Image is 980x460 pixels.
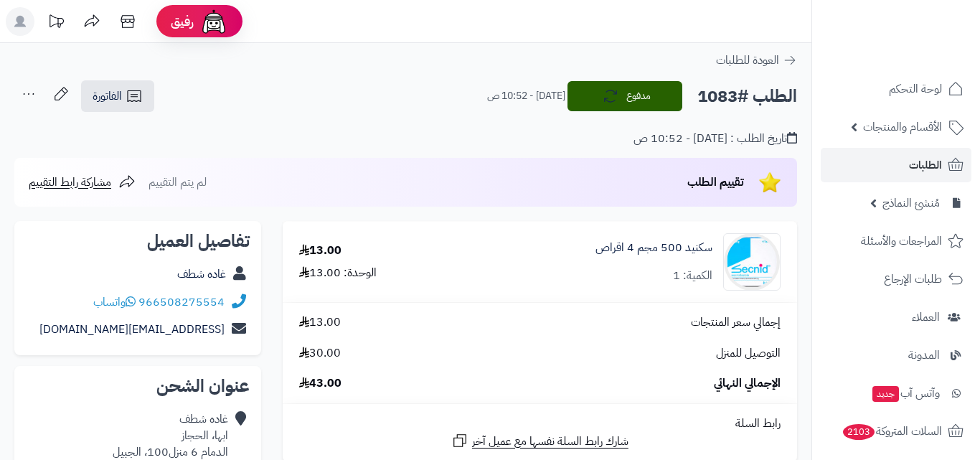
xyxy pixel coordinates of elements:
span: العودة للطلبات [716,52,779,69]
span: 30.00 [299,345,341,362]
span: التوصيل للمنزل [716,345,781,362]
span: الفاتورة [93,88,122,105]
a: [EMAIL_ADDRESS][DOMAIN_NAME] [39,321,225,338]
a: مشاركة رابط التقييم [29,174,136,191]
a: لوحة التحكم [821,72,971,106]
a: الفاتورة [81,80,154,112]
div: الكمية: 1 [673,268,712,284]
span: وآتس آب [871,383,940,403]
a: وآتس آبجديد [821,376,971,410]
a: الطلبات [821,148,971,182]
span: الأقسام والمنتجات [863,117,942,137]
span: طلبات الإرجاع [884,269,942,289]
a: تحديثات المنصة [38,7,74,39]
span: لم يتم التقييم [149,174,207,191]
div: رابط السلة [288,416,791,432]
a: العودة للطلبات [716,52,797,69]
img: 557701e89aefa15a2475187d3e6fd0dcfc45-90x90.jpg [724,233,780,291]
div: 13.00 [299,243,341,259]
a: المراجعات والأسئلة [821,224,971,258]
span: جديد [872,386,899,402]
a: 966508275554 [138,294,225,311]
a: غاده شطف [177,266,226,283]
span: إجمالي سعر المنتجات [691,314,781,331]
span: رفيق [171,13,194,30]
h2: عنوان الشحن [26,377,250,395]
span: السلات المتروكة [842,421,942,441]
span: 13.00 [299,314,341,331]
small: [DATE] - 10:52 ص [487,89,565,103]
button: مدفوع [567,81,682,111]
span: المدونة [908,345,940,365]
span: العملاء [912,307,940,327]
a: السلات المتروكة2103 [821,414,971,449]
span: لوحة التحكم [889,79,942,99]
a: واتساب [93,294,136,311]
span: مُنشئ النماذج [882,193,940,213]
a: العملاء [821,300,971,334]
a: طلبات الإرجاع [821,262,971,296]
img: ai-face.png [199,7,228,36]
span: شارك رابط السلة نفسها مع عميل آخر [472,433,628,450]
div: تاريخ الطلب : [DATE] - 10:52 ص [633,131,797,147]
a: المدونة [821,338,971,372]
div: الوحدة: 13.00 [299,265,377,281]
span: تقييم الطلب [687,174,744,191]
span: المراجعات والأسئلة [861,231,942,251]
h2: الطلب #1083 [697,82,797,111]
span: 43.00 [299,375,341,392]
img: logo-2.png [882,11,966,41]
a: سكنيد 500 مجم 4 اقراص [595,240,712,256]
span: الإجمالي النهائي [714,375,781,392]
span: الطلبات [909,155,942,175]
a: شارك رابط السلة نفسها مع عميل آخر [451,432,628,450]
span: مشاركة رابط التقييم [29,174,111,191]
h2: تفاصيل العميل [26,233,250,250]
span: 2103 [842,423,875,441]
